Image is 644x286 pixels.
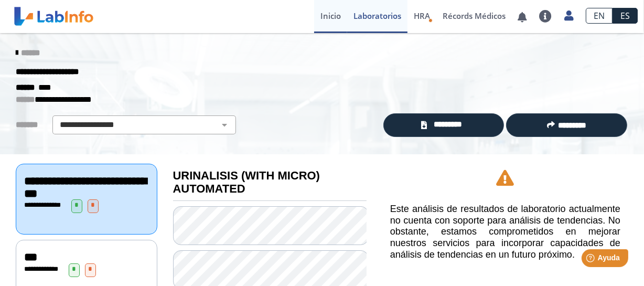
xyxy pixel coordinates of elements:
b: URINALISIS (WITH MICRO) AUTOMATED [173,169,320,195]
a: ES [613,8,638,24]
h5: Este análisis de resultados de laboratorio actualmente no cuenta con soporte para análisis de ten... [390,204,620,260]
span: HRA [414,10,430,21]
a: EN [586,8,613,24]
iframe: Help widget launcher [551,245,632,274]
